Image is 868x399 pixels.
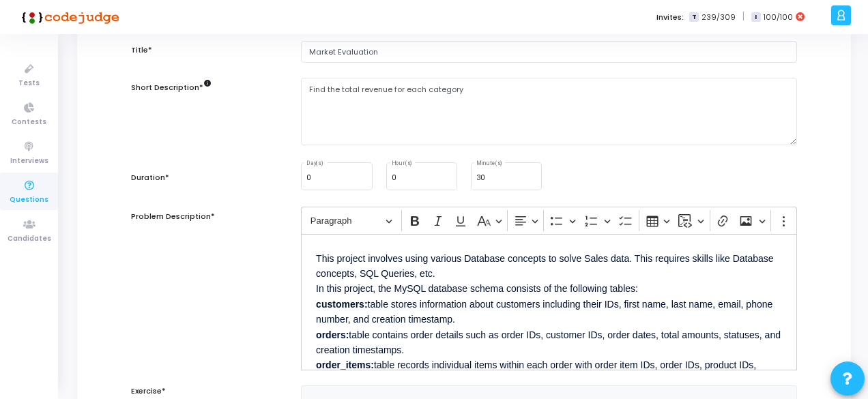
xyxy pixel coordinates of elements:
span: Interviews [10,156,48,167]
span: | [742,10,744,24]
span: Paragraph [310,213,381,229]
label: Exercise* [131,385,166,397]
img: logo [17,3,119,31]
span: 100/100 [764,12,793,23]
span: Candidates [8,233,51,245]
span: T [689,12,698,23]
label: Duration* [131,172,169,183]
span: Tests [18,78,40,89]
label: Short Description* [131,82,212,93]
span: I [751,12,760,23]
div: Editor toolbar [301,207,797,233]
strong: customers: [316,299,367,310]
label: Problem Description* [131,211,215,222]
span: 239/309 [701,12,736,23]
i: info [203,79,212,87]
span: Contests [12,117,46,128]
div: Editor editing area: main [301,234,797,370]
label: Title* [131,44,152,56]
strong: orders: [316,329,349,340]
label: Invites: [656,12,684,23]
button: Paragraph [304,210,399,231]
span: Questions [10,194,48,206]
strong: order_items: [316,359,374,370]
